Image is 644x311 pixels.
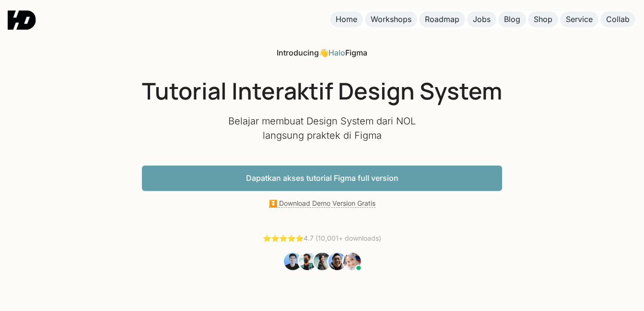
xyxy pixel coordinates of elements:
a: Collab [600,11,635,27]
a: Service [560,11,598,27]
a: Dapatkan akses tutorial Figma full version [142,166,502,191]
div: Service [566,14,593,24]
p: Belajar membuat Design System dari NOL langsung praktek di Figma [226,114,418,143]
a: ⏬ Download Demo Version Gratis [269,199,375,208]
a: Roadmap [419,11,465,27]
a: Home [330,11,363,27]
div: 4.7 (10,001+ downloads) [263,233,381,244]
a: Blog [498,11,526,27]
img: Students Tutorial Belajar UI Design dari NOL Figma HaloFigma [282,251,362,271]
a: Workshops [365,11,417,27]
div: Roadmap [425,14,459,24]
div: Blog [504,14,520,24]
a: ⭐️⭐️⭐️⭐️⭐️ [263,234,304,242]
div: Shop [534,14,552,24]
div: Home [336,14,357,24]
div: Jobs [473,14,491,24]
span: Figma [345,48,367,57]
div: 👋 [277,48,367,58]
h1: Tutorial Interaktif Design System [142,77,502,105]
span: Introducing [277,48,319,57]
a: Jobs [467,11,496,27]
div: Collab [606,14,630,24]
a: Halo [328,48,345,57]
a: Shop [528,11,558,27]
div: Workshops [371,14,411,24]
